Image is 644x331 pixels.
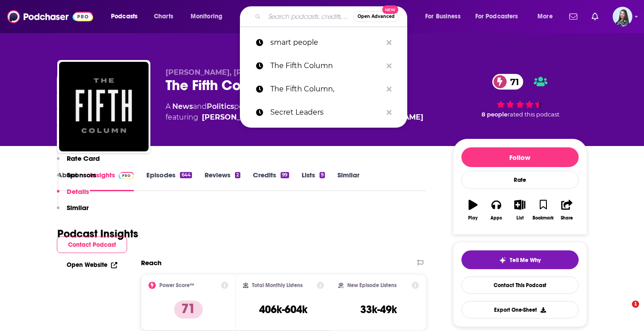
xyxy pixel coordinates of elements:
[57,171,96,187] button: Sponsors
[67,203,89,212] p: Similar
[613,7,632,26] button: Show profile menu
[67,171,96,179] p: Sponsors
[419,9,472,24] button: open menu
[159,282,194,288] h2: Power Score™
[240,54,407,77] a: The Fifth Column
[235,172,240,178] div: 2
[469,9,531,24] button: open menu
[207,102,234,111] a: Politics
[111,10,137,23] span: Podcasts
[531,9,564,24] button: open menu
[180,172,192,178] div: 644
[270,101,382,124] p: Secret Leaders
[253,171,289,191] a: Credits99
[461,276,579,294] a: Contact This Podcast
[468,215,478,221] div: Play
[614,301,635,322] iframe: Intercom live chat
[302,171,325,191] a: Lists9
[166,101,423,123] div: A podcast
[516,215,524,221] div: List
[240,101,407,124] a: Secret Leaders
[490,215,502,221] div: Apps
[240,31,407,54] a: smart people
[172,102,193,111] a: News
[360,303,397,316] h3: 33k-49k
[57,203,89,220] button: Similar
[532,194,555,226] button: Bookmark
[259,303,307,316] h3: 406k-604k
[141,258,162,267] h2: Reach
[461,147,579,167] button: Follow
[561,215,573,221] div: Share
[240,77,407,101] a: The Fifth Column,
[191,10,222,23] span: Monitoring
[270,77,382,101] p: The Fifth Column,
[202,112,266,123] a: Michael C. Moynihan
[555,194,578,226] button: Share
[382,5,398,14] span: New
[193,102,207,111] span: and
[510,257,541,264] span: Tell Me Why
[264,9,354,24] input: Search podcasts, credits, & more...
[57,187,89,204] button: Details
[337,171,359,191] a: Similar
[508,111,559,118] span: rated this podcast
[270,54,382,77] p: The Fifth Column
[59,62,149,151] img: The Fifth Column
[482,111,508,118] span: 8 people
[453,68,587,124] div: 71 8 peoplerated this podcast
[7,8,93,25] img: Podchaser - Follow, Share and Rate Podcasts
[67,261,117,269] a: Open Website
[613,7,632,26] span: Logged in as brookefortierpr
[461,301,579,318] button: Export One-Sheet
[174,301,203,318] p: 71
[508,194,531,226] button: List
[281,172,289,178] div: 99
[566,9,581,24] a: Show notifications dropdown
[499,257,506,264] img: tell me why sparkle
[632,301,639,308] span: 1
[347,282,397,288] h2: New Episode Listens
[358,14,395,19] span: Open Advanced
[57,236,127,253] button: Contact Podcast
[354,11,399,22] button: Open AdvancedNew
[461,194,485,226] button: Play
[270,31,382,54] p: smart people
[501,74,524,90] span: 71
[320,172,325,178] div: 9
[184,9,234,24] button: open menu
[166,112,423,123] span: featuring
[425,10,461,23] span: For Business
[67,187,89,196] p: Details
[485,194,508,226] button: Apps
[154,10,173,23] span: Charts
[533,215,554,221] div: Bookmark
[166,68,382,77] span: [PERSON_NAME], [PERSON_NAME], and [PERSON_NAME]
[537,10,553,23] span: More
[252,282,303,288] h2: Total Monthly Listens
[461,250,579,269] button: tell me why sparkleTell Me Why
[148,9,179,24] a: Charts
[105,9,149,24] button: open menu
[146,171,192,191] a: Episodes644
[492,74,524,90] a: 71
[613,7,632,26] img: User Profile
[205,171,240,191] a: Reviews2
[461,171,579,189] div: Rate
[475,10,518,23] span: For Podcasters
[248,6,416,27] div: Search podcasts, credits, & more...
[588,9,602,24] a: Show notifications dropdown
